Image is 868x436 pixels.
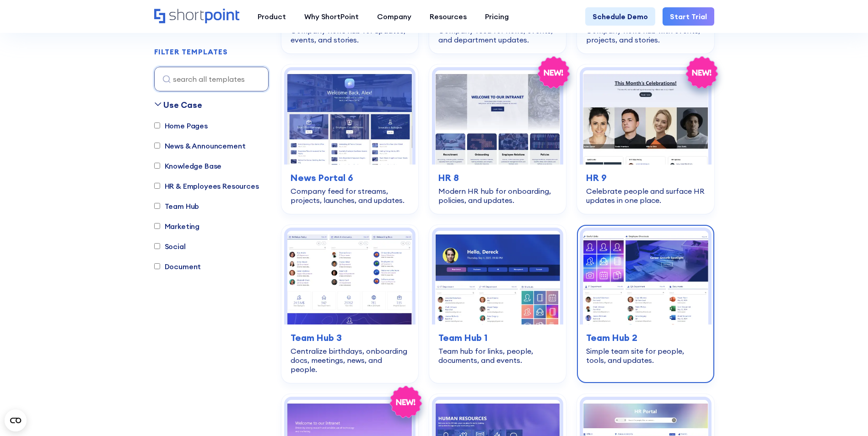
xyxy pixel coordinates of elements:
[154,221,200,232] label: Marketing
[438,346,557,365] div: Team hub for links, people, documents, and events.
[154,123,160,129] input: Home Pages
[281,225,418,383] a: Team Hub 3 – SharePoint Team Site Template: Centralize birthdays, onboarding docs, meetings, news...
[291,331,409,345] h3: Team Hub 3
[583,70,708,164] img: HR 9 – HR Template: Celebrate people and surface HR updates in one place.
[154,160,222,171] label: Knowledge Base
[154,48,228,56] div: FILTER TEMPLATES
[583,231,708,324] img: Team Hub 2 – SharePoint Template Team Site: Simple team site for people, tools, and updates.
[154,244,160,250] input: Social
[291,346,409,374] div: Centralize birthdays, onboarding docs, meetings, news, and people.
[586,186,705,205] div: Celebrate people and surface HR updates in one place.
[154,9,239,24] a: Home
[822,392,868,436] iframe: Chat Widget
[368,7,421,26] a: Company
[438,331,557,345] h3: Team Hub 1
[304,11,359,22] div: Why ShortPoint
[281,64,418,213] a: News Portal 6 – Sharepoint Company Feed: Company feed for streams, projects, launches, and update...
[429,225,566,383] a: Team Hub 1 – SharePoint Online Modern Team Site Template: Team hub for links, people, documents, ...
[154,223,160,229] input: Marketing
[248,7,295,26] a: Product
[258,11,286,22] div: Product
[154,143,160,149] input: News & Announcement
[154,181,259,191] label: HR & Employees Resources
[585,7,655,26] a: Schedule Demo
[435,231,560,324] img: Team Hub 1 – SharePoint Online Modern Team Site Template: Team hub for links, people, documents, ...
[154,120,208,131] label: Home Pages
[154,264,160,270] input: Document
[577,64,714,213] a: HR 9 – HR Template: Celebrate people and surface HR updates in one place.HR 9Celebrate people and...
[287,70,412,164] img: News Portal 6 – Sharepoint Company Feed: Company feed for streams, projects, launches, and updates.
[438,26,557,44] div: Company feed for news, events, and department updates.
[663,7,714,26] a: Start Trial
[154,183,160,189] input: HR & Employees Resources
[154,201,199,212] label: Team Hub
[438,186,557,205] div: Modern HR hub for onboarding, policies, and updates.
[430,11,467,22] div: Resources
[5,409,27,431] button: Open CMP widget
[438,171,557,185] h3: HR 8
[154,67,269,91] input: search all templates
[577,225,714,383] a: Team Hub 2 – SharePoint Template Team Site: Simple team site for people, tools, and updates.Team ...
[163,99,202,111] div: Use Case
[429,64,566,213] a: HR 8 – SharePoint HR Template: Modern HR hub for onboarding, policies, and updates.HR 8Modern HR ...
[154,140,246,151] label: News & Announcement
[485,11,509,22] div: Pricing
[295,7,368,26] a: Why ShortPoint
[377,11,411,22] div: Company
[154,203,160,209] input: Team Hub
[586,26,705,44] div: Company news hub with events, projects, and stories.
[586,346,705,365] div: Simple team site for people, tools, and updates.
[291,171,409,185] h3: News Portal 6
[476,7,518,26] a: Pricing
[154,261,201,272] label: Document
[435,70,560,164] img: HR 8 – SharePoint HR Template: Modern HR hub for onboarding, policies, and updates.
[291,26,409,44] div: Company news hub for updates, events, and stories.
[586,171,705,185] h3: HR 9
[154,241,186,252] label: Social
[154,163,160,169] input: Knowledge Base
[287,231,412,324] img: Team Hub 3 – SharePoint Team Site Template: Centralize birthdays, onboarding docs, meetings, news...
[291,186,409,205] div: Company feed for streams, projects, launches, and updates.
[421,7,476,26] a: Resources
[586,331,705,345] h3: Team Hub 2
